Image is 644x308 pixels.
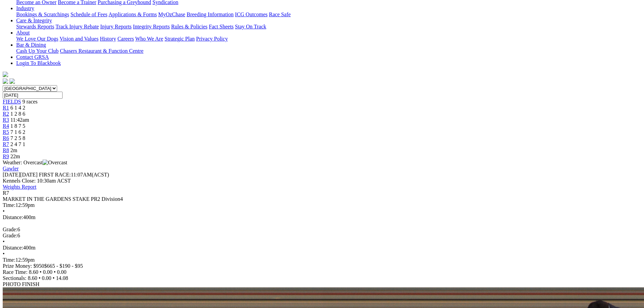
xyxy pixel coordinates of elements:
a: Integrity Reports [133,24,170,29]
a: Rules & Policies [171,24,208,29]
a: R1 [3,105,9,111]
a: R8 [3,147,9,153]
span: 11:07AM(ACST) [39,172,109,177]
span: Race Time: [3,269,27,275]
img: logo-grsa-white.png [3,72,8,77]
a: Gawler [3,166,19,171]
span: 9 races [22,99,38,104]
a: We Love Our Dogs [16,36,58,42]
div: Kennels Close: 10:30am ACST [3,178,641,184]
a: R2 [3,111,9,117]
span: • [3,239,5,244]
span: 2m [10,147,17,153]
a: Stay On Track [235,24,266,29]
a: Contact GRSA [16,54,49,60]
span: • [40,269,42,275]
a: R4 [3,123,9,129]
div: 6 [3,233,641,239]
span: 0.00 [57,269,67,275]
span: 22m [10,153,20,159]
span: Time: [3,257,16,263]
span: [DATE] [3,172,38,177]
span: 1 2 8 6 [10,111,25,117]
div: Industry [16,11,641,18]
span: Time: [3,202,16,208]
span: 8.60 [28,275,37,281]
span: $665 - $190 - $95 [44,263,83,269]
span: 14.08 [56,275,68,281]
a: Careers [117,36,134,42]
div: About [16,36,641,42]
a: R7 [3,141,9,147]
a: Who We Are [135,36,163,42]
span: • [53,275,55,281]
div: 6 [3,227,641,233]
a: R9 [3,153,9,159]
a: Cash Up Your Club [16,48,58,54]
a: R5 [3,129,9,135]
span: 8.60 [29,269,38,275]
span: FIRST RACE: [39,172,71,177]
a: Injury Reports [100,24,132,29]
a: Login To Blackbook [16,60,61,66]
span: Distance: [3,245,23,251]
span: 7 1 6 2 [10,129,25,135]
span: Weather: Overcast [3,160,67,165]
a: FIELDS [3,99,21,104]
div: MARKET IN THE GARDENS STAKE PR2 Division4 [3,196,641,202]
div: Prize Money: $950 [3,263,641,269]
div: 12:59pm [3,202,641,208]
div: Bar & Dining [16,48,641,54]
a: Weights Report [3,184,37,190]
a: Care & Integrity [16,18,52,23]
input: Select date [3,92,63,99]
span: PHOTO FINISH [3,281,40,287]
a: R3 [3,117,9,123]
a: Strategic Plan [165,36,195,42]
span: • [54,269,56,275]
a: Fact Sheets [209,24,234,29]
a: Bookings & Scratchings [16,11,69,17]
span: Sectionals: [3,275,26,281]
span: 0.00 [43,269,52,275]
a: Schedule of Fees [70,11,107,17]
img: twitter.svg [9,78,15,84]
a: Vision and Values [59,36,98,42]
span: [DATE] [3,172,20,177]
a: History [100,36,116,42]
a: Stewards Reports [16,24,54,29]
a: Chasers Restaurant & Function Centre [60,48,143,54]
span: Grade: [3,233,18,238]
a: Bar & Dining [16,42,46,48]
a: R6 [3,135,9,141]
span: Distance: [3,214,23,220]
span: 7 2 5 8 [10,135,25,141]
span: • [39,275,41,281]
img: Overcast [43,160,67,166]
a: Applications & Forms [109,11,157,17]
span: 6 1 4 2 [10,105,25,111]
div: 400m [3,214,641,220]
a: Privacy Policy [196,36,228,42]
span: 11:42am [10,117,29,123]
a: Track Injury Rebate [55,24,99,29]
span: 1 8 7 5 [10,123,25,129]
span: 2 4 7 1 [10,141,25,147]
a: ICG Outcomes [235,11,267,17]
a: Industry [16,5,34,11]
span: • [3,251,5,257]
div: 12:59pm [3,257,641,263]
a: MyOzChase [158,11,185,17]
a: Race Safe [269,11,290,17]
span: Grade: [3,227,18,232]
